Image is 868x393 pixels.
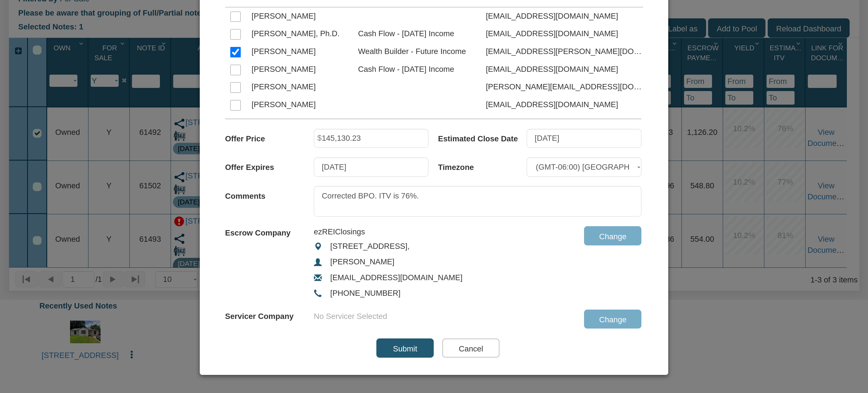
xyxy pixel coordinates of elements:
span: [PERSON_NAME] [330,257,394,266]
input: MM/DD/YYYY [314,157,429,177]
label: Offer Expires [225,157,314,173]
input: Change [584,310,641,329]
input: Submit [376,338,434,358]
td: Wealth Builder - Future Income [353,43,481,61]
span: [PHONE_NUMBER] [330,289,401,297]
label: Comments [225,186,314,202]
td: [PERSON_NAME] [246,96,353,114]
input: Please enter an offer price [314,129,429,148]
div: ezREIClosings [314,226,527,237]
td: [EMAIL_ADDRESS][DOMAIN_NAME] [481,25,651,43]
td: [EMAIL_ADDRESS][DOMAIN_NAME] [481,7,651,25]
label: Escrow Company [225,223,291,239]
td: [PERSON_NAME] [246,60,353,78]
label: Servicer Company [225,306,294,322]
td: Cash Flow - [DATE] Income [353,25,481,43]
td: [EMAIL_ADDRESS][DOMAIN_NAME] [481,60,651,78]
td: [PERSON_NAME] [246,78,353,96]
td: [EMAIL_ADDRESS][PERSON_NAME][DOMAIN_NAME] [481,43,651,61]
td: [PERSON_NAME], Ph.D. [246,25,353,43]
td: [EMAIL_ADDRESS][DOMAIN_NAME] [481,96,651,114]
td: [PERSON_NAME] [246,43,353,61]
td: [PERSON_NAME][EMAIL_ADDRESS][DOMAIN_NAME] [481,78,651,96]
td: Cash Flow - [DATE] Income [353,60,481,78]
label: Timezone [438,157,527,173]
span: [EMAIL_ADDRESS][DOMAIN_NAME] [330,273,463,282]
label: Estimated Close Date [438,129,527,144]
td: [PERSON_NAME] [246,7,353,25]
input: Change [584,226,641,245]
label: Offer Price [225,129,314,144]
input: Cancel [442,338,500,358]
span: [STREET_ADDRESS], [330,242,410,251]
div: No Servicer Selected [314,306,387,326]
input: MM/DD/YYYY [527,129,641,148]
